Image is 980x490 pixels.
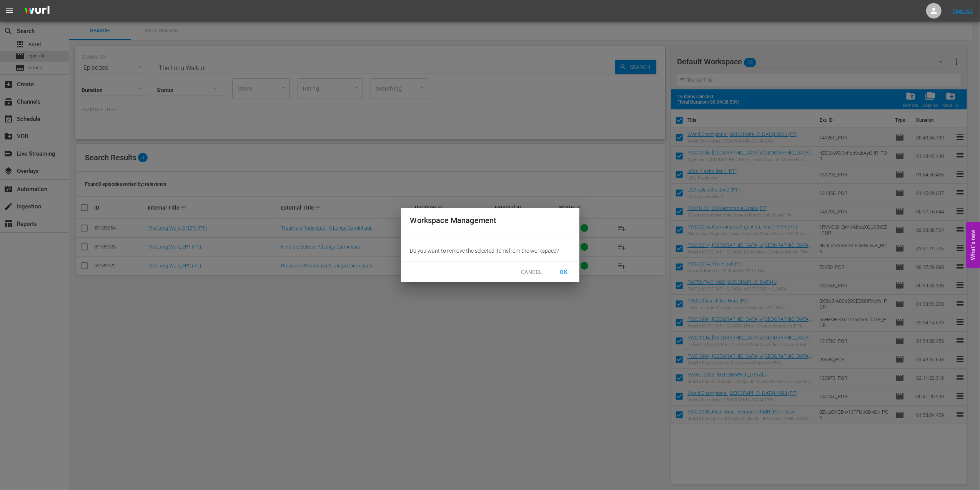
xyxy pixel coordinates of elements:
span: OK [558,267,570,277]
p: Do you want to remove the selected item s from the workspace? [410,247,570,255]
h2: Workspace Management [410,214,570,227]
a: Sign Out [953,8,973,14]
img: ans4CAIJ8jUAAAAAAAAAAAAAAAAAAAAAAAAgQb4GAAAAAAAAAAAAAAAAAAAAAAAAJMjXAAAAAAAAAAAAAAAAAAAAAAAAgAT5G... [18,2,55,20]
button: Open Feedback Widget [966,222,980,268]
span: CANCEL [521,267,542,277]
span: menu [5,6,14,15]
button: CANCEL [515,265,548,279]
button: OK [552,265,576,279]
